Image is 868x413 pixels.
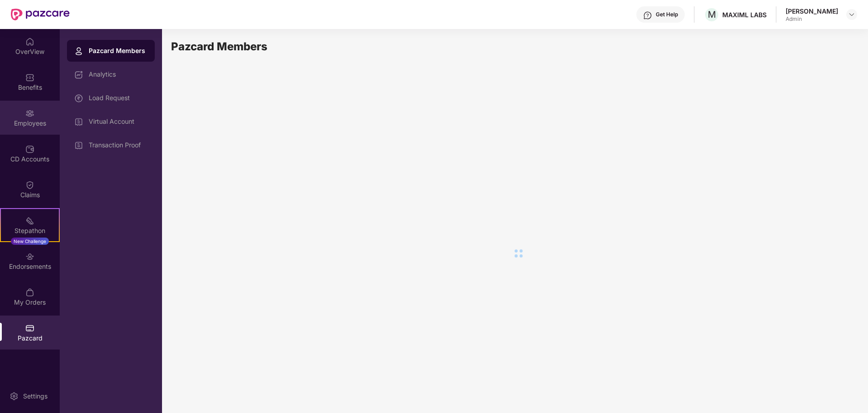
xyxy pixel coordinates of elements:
img: svg+xml;base64,PHN2ZyBpZD0iQ0RfQWNjb3VudHMiIGRhdGEtbmFtZT0iQ0QgQWNjb3VudHMiIHhtbG5zPSJodHRwOi8vd3... [25,145,34,154]
div: Stepathon [1,226,59,235]
div: Admin [786,15,838,23]
div: Pazcard Members [89,46,148,55]
span: M [708,9,716,20]
img: svg+xml;base64,PHN2ZyBpZD0iVmlydHVhbF9BY2NvdW50IiBkYXRhLW5hbWU9IlZpcnR1YWwgQWNjb3VudCIgeG1sbnM9Im... [74,141,83,150]
div: Virtual Account [89,118,148,125]
div: Load Request [89,94,148,102]
span: Pazcard Members [171,40,267,53]
img: svg+xml;base64,PHN2ZyBpZD0iUHJvZmlsZSIgeG1sbnM9Imh0dHA6Ly93d3cudzMub3JnLzIwMDAvc3ZnIiB3aWR0aD0iMj... [74,47,83,56]
img: svg+xml;base64,PHN2ZyBpZD0iRW5kb3JzZW1lbnRzIiB4bWxucz0iaHR0cDovL3d3dy53My5vcmcvMjAwMC9zdmciIHdpZH... [25,252,34,261]
img: svg+xml;base64,PHN2ZyBpZD0iUGF6Y2FyZCIgeG1sbnM9Imh0dHA6Ly93d3cudzMub3JnLzIwMDAvc3ZnIiB3aWR0aD0iMj... [25,324,34,333]
img: svg+xml;base64,PHN2ZyBpZD0iTG9hZF9SZXF1ZXN0IiBkYXRhLW5hbWU9IkxvYWQgUmVxdWVzdCIgeG1sbnM9Imh0dHA6Ly... [74,94,83,103]
div: Get Help [656,11,678,18]
img: svg+xml;base64,PHN2ZyBpZD0iQ2xhaW0iIHhtbG5zPSJodHRwOi8vd3d3LnczLm9yZy8yMDAwL3N2ZyIgd2lkdGg9IjIwIi... [25,180,34,189]
img: New Pazcare Logo [11,9,70,20]
div: MAXIML LABS [722,10,767,19]
div: [PERSON_NAME] [786,7,838,15]
img: svg+xml;base64,PHN2ZyBpZD0iRGFzaGJvYXJkIiB4bWxucz0iaHR0cDovL3d3dy53My5vcmcvMjAwMC9zdmciIHdpZHRoPS... [74,70,83,79]
img: svg+xml;base64,PHN2ZyBpZD0iRW1wbG95ZWVzIiB4bWxucz0iaHR0cDovL3d3dy53My5vcmcvMjAwMC9zdmciIHdpZHRoPS... [25,109,34,118]
img: svg+xml;base64,PHN2ZyBpZD0iU2V0dGluZy0yMHgyMCIgeG1sbnM9Imh0dHA6Ly93d3cudzMub3JnLzIwMDAvc3ZnIiB3aW... [10,392,19,401]
div: Analytics [89,71,148,78]
img: svg+xml;base64,PHN2ZyBpZD0iSGVscC0zMngzMiIgeG1sbnM9Imh0dHA6Ly93d3cudzMub3JnLzIwMDAvc3ZnIiB3aWR0aD... [643,11,652,20]
img: svg+xml;base64,PHN2ZyB4bWxucz0iaHR0cDovL3d3dy53My5vcmcvMjAwMC9zdmciIHdpZHRoPSIyMSIgaGVpZ2h0PSIyMC... [25,216,34,225]
img: svg+xml;base64,PHN2ZyBpZD0iSG9tZSIgeG1sbnM9Imh0dHA6Ly93d3cudzMub3JnLzIwMDAvc3ZnIiB3aWR0aD0iMjAiIG... [25,37,34,46]
img: svg+xml;base64,PHN2ZyBpZD0iTXlfT3JkZXJzIiBkYXRhLW5hbWU9Ik15IE9yZGVycyIgeG1sbnM9Imh0dHA6Ly93d3cudz... [25,288,34,297]
div: Transaction Proof [89,141,148,149]
img: svg+xml;base64,PHN2ZyBpZD0iQmVuZWZpdHMiIHhtbG5zPSJodHRwOi8vd3d3LnczLm9yZy8yMDAwL3N2ZyIgd2lkdGg9Ij... [25,73,34,82]
div: New Challenge [11,238,49,245]
img: svg+xml;base64,PHN2ZyBpZD0iVmlydHVhbF9BY2NvdW50IiBkYXRhLW5hbWU9IlZpcnR1YWwgQWNjb3VudCIgeG1sbnM9Im... [74,117,83,126]
div: Settings [20,392,50,401]
img: svg+xml;base64,PHN2ZyBpZD0iRHJvcGRvd24tMzJ4MzIiIHhtbG5zPSJodHRwOi8vd3d3LnczLm9yZy8yMDAwL3N2ZyIgd2... [848,11,855,18]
